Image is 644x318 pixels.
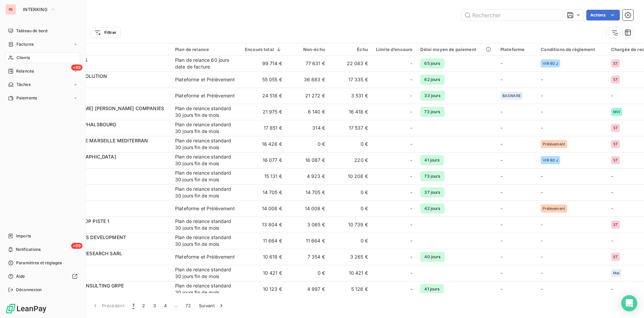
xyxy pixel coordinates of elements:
[611,189,613,195] span: -
[462,10,562,20] input: Rechercher
[410,60,412,67] span: -
[410,92,412,99] span: -
[329,104,372,120] td: 16 418 €
[611,206,613,211] span: -
[329,233,372,249] td: 0 €
[541,173,543,179] span: -
[500,254,502,260] span: -
[241,72,286,88] td: 55 055 €
[613,61,618,65] span: ST
[329,88,372,104] td: 3 531 €
[128,299,138,313] button: 1
[241,55,286,72] td: 99 714 €
[46,289,167,296] span: I42002776
[46,144,167,151] span: I124011094
[500,173,502,179] span: -
[410,237,412,244] span: -
[175,205,235,212] div: Plateforme et Prélèvement
[175,137,237,151] div: Plan de relance standard 30 jours fin de mois
[410,141,412,147] span: -
[611,286,613,292] span: -
[46,225,167,231] span: I229020465
[241,217,286,233] td: 13 804 €
[500,47,533,52] div: Plateforme
[500,157,502,163] span: -
[175,254,235,260] div: Plateforme et Prélèvement
[175,121,237,135] div: Plan de relance standard 30 jours fin de mois
[46,96,167,102] span: I78000419
[286,104,329,120] td: 6 140 €
[329,249,372,265] td: 3 265 €
[241,88,286,104] td: 24 518 €
[500,238,502,243] span: -
[329,265,372,281] td: 10 421 €
[175,105,237,119] div: Plan de relance standard 30 jours fin de mois
[16,28,47,34] span: Tableau de bord
[611,238,613,243] span: -
[420,47,492,52] div: Délai moyen de paiement
[286,136,329,152] td: 0 €
[71,243,83,249] span: +99
[500,125,502,131] span: -
[500,189,502,195] span: -
[46,112,167,119] span: I44008147
[286,233,329,249] td: 11 664 €
[500,109,502,115] span: -
[329,200,372,217] td: 0 €
[175,153,237,167] div: Plan de relance standard 30 jours fin de mois
[613,142,618,146] span: ST
[410,125,412,131] span: -
[175,218,237,231] div: Plan de relance standard 30 jours fin de mois
[543,207,565,211] span: Prélèvement
[611,93,613,98] span: -
[46,273,167,280] span: I43015024
[241,184,286,200] td: 14 705 €
[149,299,160,313] button: 3
[138,299,149,313] button: 2
[420,252,444,262] span: 40 jours
[613,158,618,162] span: ST
[541,270,543,276] span: -
[241,168,286,184] td: 15 131 €
[502,94,521,98] span: BASWARE
[329,55,372,72] td: 22 083 €
[420,75,444,85] span: 62 jours
[621,295,637,311] div: Open Intercom Messenger
[541,254,543,260] span: -
[410,254,412,260] span: -
[286,72,329,88] td: 36 883 €
[543,158,558,162] span: VIR 60 J
[286,55,329,72] td: 77 631 €
[329,281,372,297] td: 5 126 €
[329,217,372,233] td: 10 739 €
[46,160,167,167] span: I122015151
[46,176,167,183] span: I47003519
[543,61,558,65] span: VIR 60 J
[241,265,286,281] td: 10 421 €
[541,93,543,98] span: -
[46,209,167,215] span: I121021018
[500,222,502,227] span: -
[46,80,167,86] span: I58000138
[175,282,237,296] div: Plan de relance standard 30 jours fin de mois
[613,110,620,114] span: MVI
[241,136,286,152] td: 16 426 €
[286,88,329,104] td: 21 272 €
[241,120,286,136] td: 17 851 €
[286,168,329,184] td: 4 923 €
[241,281,286,297] td: 10 123 €
[175,92,235,99] div: Plateforme et Prélèvement
[329,120,372,136] td: 17 537 €
[241,249,286,265] td: 10 619 €
[175,186,237,199] div: Plan de relance standard 30 jours fin de mois
[500,206,502,211] span: -
[286,265,329,281] td: 0 €
[420,187,444,197] span: 37 jours
[420,203,444,214] span: 42 jours
[410,205,412,212] span: -
[241,104,286,120] td: 21 975 €
[420,107,444,117] span: 73 jours
[5,4,16,15] div: IN
[16,68,34,74] span: Relances
[420,155,443,165] span: 41 jours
